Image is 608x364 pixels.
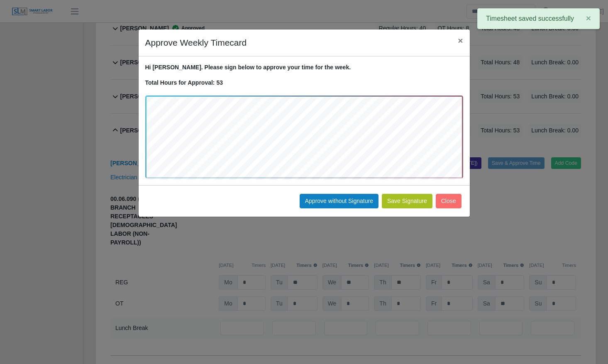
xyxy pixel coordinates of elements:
[586,13,591,23] span: ×
[436,194,461,208] button: Close
[145,64,351,71] strong: Hi [PERSON_NAME]. Please sign below to approve your time for the week.
[300,194,378,208] button: Approve without Signature
[451,29,469,51] button: Close
[477,8,600,29] div: Timesheet saved successfully
[145,79,223,86] strong: Total Hours for Approval: 53
[382,194,432,208] button: Save Signature
[145,36,247,49] h4: Approve Weekly Timecard
[458,36,463,45] span: ×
